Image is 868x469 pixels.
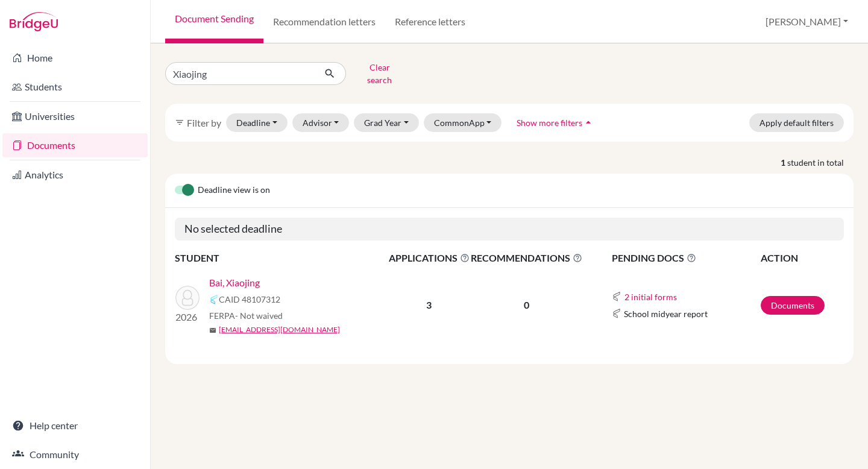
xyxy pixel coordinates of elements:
a: Help center [2,414,148,438]
button: 2 initial forms [624,290,678,304]
th: ACTION [760,250,844,266]
i: arrow_drop_up [582,116,594,128]
span: mail [209,327,216,334]
button: Clear search [346,58,413,89]
span: student in total [787,156,854,169]
span: Filter by [187,117,221,128]
a: Community [2,442,148,467]
img: Common App logo [209,295,219,304]
span: - Not waived [235,310,283,321]
img: Bridge-U [10,12,58,31]
a: Home [2,46,148,70]
img: Bai, Xiaojing [175,286,200,310]
input: Find student by name... [165,62,315,85]
button: Advisor [292,113,350,132]
a: Documents [761,296,825,315]
button: Show more filtersarrow_drop_up [506,113,605,132]
button: Grad Year [354,113,419,132]
span: RECOMMENDATIONS [471,251,582,265]
strong: 1 [781,156,787,169]
span: School midyear report [624,307,708,320]
span: CAID 48107312 [219,293,280,306]
p: 0 [471,298,582,312]
a: Students [2,75,148,99]
a: [EMAIL_ADDRESS][DOMAIN_NAME] [219,324,340,335]
img: Common App logo [612,309,621,318]
th: STUDENT [175,250,388,266]
img: Common App logo [612,292,621,301]
button: Deadline [226,113,288,132]
button: [PERSON_NAME] [760,10,854,33]
h5: No selected deadline [175,218,844,241]
span: APPLICATIONS [389,251,470,265]
a: Universities [2,104,148,128]
span: PENDING DOCS [612,251,759,265]
button: Apply default filters [749,113,844,132]
button: CommonApp [424,113,502,132]
span: Show more filters [517,118,582,128]
p: 2026 [175,310,200,324]
i: filter_list [175,118,184,127]
a: Bai, Xiaojing [209,275,260,290]
span: Deadline view is on [198,183,270,198]
a: Analytics [2,163,148,187]
a: Documents [2,133,148,157]
b: 3 [426,299,432,310]
span: FERPA [209,309,283,322]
